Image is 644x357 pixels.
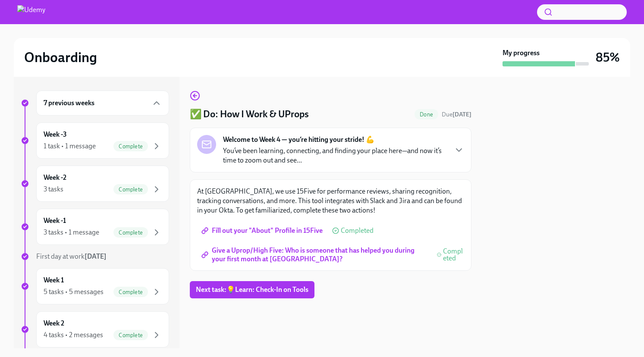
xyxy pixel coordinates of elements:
[44,98,94,108] h6: 7 previous weeks
[44,330,103,340] div: 4 tasks • 2 messages
[44,173,66,182] h6: Week -2
[113,186,148,193] span: Complete
[44,185,63,194] div: 3 tasks
[44,216,66,225] h6: Week -1
[21,209,169,245] a: Week -13 tasks • 1 messageComplete
[113,143,148,150] span: Complete
[36,252,107,260] span: First day at work
[223,146,447,165] p: You’ve been learning, connecting, and finding your place here—and now it’s time to zoom out and s...
[596,50,620,65] h3: 85%
[503,48,540,58] strong: My progress
[197,187,464,215] p: At [GEOGRAPHIC_DATA], we use 15Five for performance reviews, sharing recognition, tracking conver...
[452,111,471,118] strong: [DATE]
[190,108,309,121] h4: ✅ Do: How I Work & UProps
[190,281,314,298] button: Next task:💡Learn: Check-In on Tools
[442,111,471,118] span: Due
[44,141,96,151] div: 1 task • 1 message
[443,248,464,262] span: Completed
[442,110,471,119] span: August 23rd, 2025 11:00
[223,135,374,144] strong: Welcome to Week 4 — you’re hitting your stride! 💪
[21,122,169,159] a: Week -31 task • 1 messageComplete
[17,5,45,19] img: Udemy
[24,49,97,66] h2: Onboarding
[415,111,438,118] span: Done
[44,319,64,328] h6: Week 2
[203,226,323,235] span: Fill out your "About" Profile in 15Five
[21,311,169,348] a: Week 24 tasks • 2 messagesComplete
[44,228,99,237] div: 3 tasks • 1 message
[113,229,148,236] span: Complete
[197,222,329,239] a: Fill out your "About" Profile in 15Five
[341,227,374,234] span: Completed
[196,285,308,294] span: Next task : 💡Learn: Check-In on Tools
[44,276,64,285] h6: Week 1
[197,246,434,263] a: Give a Uprop/High Five: Who is someone that has helped you during your first month at [GEOGRAPHIC...
[44,287,104,297] div: 5 tasks • 5 messages
[113,289,148,295] span: Complete
[203,251,427,259] span: Give a Uprop/High Five: Who is someone that has helped you during your first month at [GEOGRAPHIC...
[44,130,67,139] h6: Week -3
[21,268,169,304] a: Week 15 tasks • 5 messagesComplete
[113,332,148,338] span: Complete
[21,252,169,261] a: First day at work[DATE]
[36,91,169,116] div: 7 previous weeks
[21,166,169,202] a: Week -23 tasksComplete
[85,252,107,260] strong: [DATE]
